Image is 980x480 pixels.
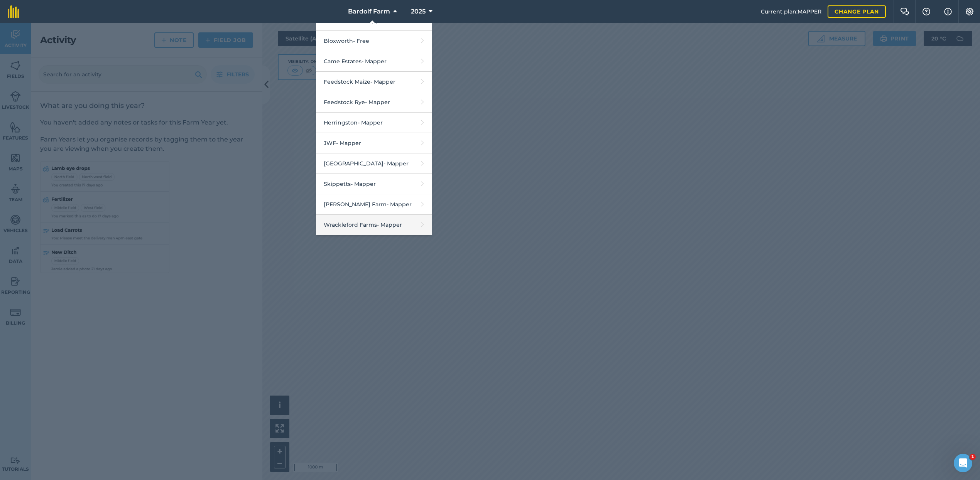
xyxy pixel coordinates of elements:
a: Bloxworth- Free [316,31,432,51]
a: Wrackleford Farms- Mapper [316,215,432,235]
img: A cog icon [965,8,974,15]
span: Bardolf Farm [348,7,390,16]
a: JWF- Mapper [316,133,432,153]
img: A question mark icon [922,8,931,15]
span: 1 [970,454,976,460]
a: Change plan [828,5,886,18]
iframe: Intercom live chat [954,454,972,472]
a: Came Estates- Mapper [316,51,432,72]
a: Feedstock Maize- Mapper [316,72,432,92]
a: [GEOGRAPHIC_DATA]- Mapper [316,153,432,174]
img: Two speech bubbles overlapping with the left bubble in the forefront [900,8,909,15]
a: [PERSON_NAME] Farm- Mapper [316,194,432,215]
a: Skippetts- Mapper [316,174,432,194]
span: 2025 [411,7,426,16]
a: Herringston- Mapper [316,113,432,133]
img: fieldmargin Logo [8,5,19,18]
span: Current plan : MAPPER [761,7,821,16]
img: svg+xml;base64,PHN2ZyB4bWxucz0iaHR0cDovL3d3dy53My5vcmcvMjAwMC9zdmciIHdpZHRoPSIxNyIgaGVpZ2h0PSIxNy... [944,7,952,16]
a: Feedstock Rye- Mapper [316,92,432,113]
